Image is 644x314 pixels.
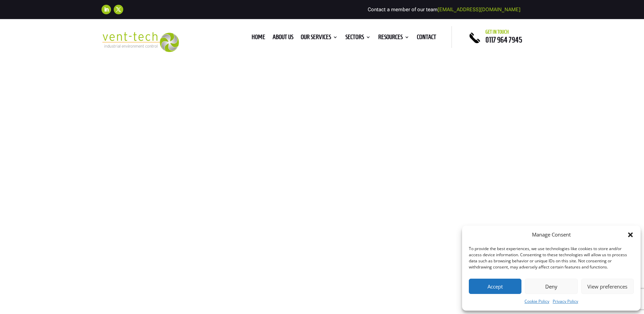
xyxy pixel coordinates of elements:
[252,35,265,42] a: Home
[114,5,123,14] a: Follow on X
[525,297,549,306] a: Cookie Policy
[102,32,179,52] img: 2023-09-27T08_35_16.549ZVENT-TECH---Clear-background
[417,35,436,42] a: Contact
[378,35,409,42] a: Resources
[532,231,571,239] div: Manage Consent
[102,5,111,14] a: Follow on LinkedIn
[345,35,371,42] a: Sectors
[469,279,521,294] button: Accept
[469,246,633,270] div: To provide the best experiences, we use technologies like cookies to store and/or access device i...
[581,279,634,294] button: View preferences
[438,6,520,13] a: [EMAIL_ADDRESS][DOMAIN_NAME]
[301,35,338,42] a: Our Services
[553,297,578,306] a: Privacy Policy
[273,35,293,42] a: About us
[485,29,509,35] span: Get in touch
[368,6,520,13] span: Contact a member of our team
[525,279,577,294] button: Deny
[485,36,522,44] a: 0117 964 7945
[627,231,634,238] div: Close dialog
